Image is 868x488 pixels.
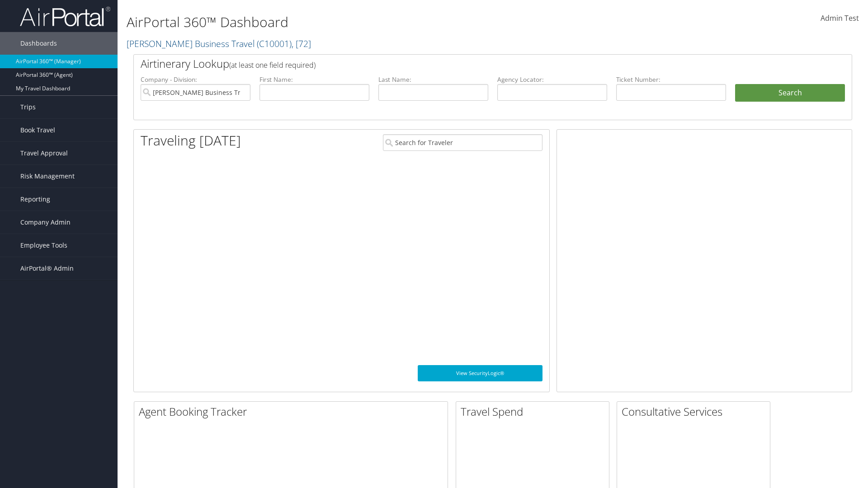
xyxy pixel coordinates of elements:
[20,211,71,234] span: Company Admin
[461,404,609,419] h2: Travel Spend
[139,404,448,419] h2: Agent Booking Tracker
[20,119,55,141] span: Book Travel
[141,131,241,150] h1: Traveling [DATE]
[622,404,770,419] h2: Consultative Services
[141,56,785,71] h2: Airtinerary Lookup
[20,6,110,27] img: airportal-logo.png
[616,75,726,84] label: Ticket Number:
[20,96,36,118] span: Trips
[821,13,859,23] span: Admin Test
[292,38,311,50] span: , [ 72 ]
[497,75,607,84] label: Agency Locator:
[378,75,488,84] label: Last Name:
[821,5,859,33] a: Admin Test
[141,75,250,84] label: Company - Division:
[20,142,68,164] span: Travel Approval
[418,365,542,381] a: View SecurityLogic®
[20,32,57,55] span: Dashboards
[735,84,845,102] button: Search
[127,38,311,50] a: [PERSON_NAME] Business Travel
[257,38,292,50] span: ( C10001 )
[383,134,542,151] input: Search for Traveler
[259,75,369,84] label: First Name:
[20,165,75,188] span: Risk Management
[20,257,74,280] span: AirPortal® Admin
[20,234,67,257] span: Employee Tools
[127,13,615,32] h1: AirPortal 360™ Dashboard
[20,188,50,211] span: Reporting
[229,60,316,70] span: (at least one field required)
